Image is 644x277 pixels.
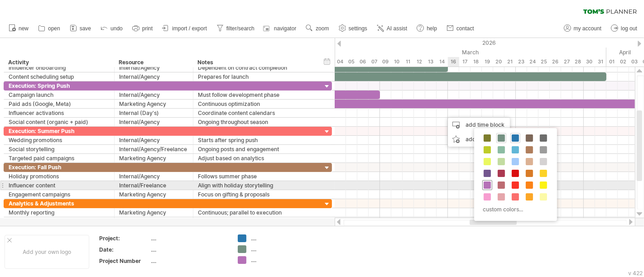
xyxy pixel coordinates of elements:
[119,63,188,72] div: Internal/Agency
[9,127,110,135] div: Execution: Summer Push
[479,203,550,215] div: custom colors...
[80,25,91,32] span: save
[9,199,110,208] div: Analytics & Adjustments
[9,154,110,162] div: Targeted paid campaigns
[336,23,370,34] a: settings
[214,23,257,34] a: filter/search
[172,25,207,32] span: import / export
[448,132,510,147] div: add icon
[403,57,414,67] div: Wednesday, 11 March 2026
[414,23,440,34] a: help
[369,57,380,67] div: Saturday, 7 March 2026
[9,109,110,117] div: Influencer activations
[19,25,29,32] span: new
[414,57,425,67] div: Thursday, 12 March 2026
[151,246,227,253] div: ....
[629,57,640,67] div: Friday, 3 April 2026
[119,145,188,153] div: Internal/Agency/Freelance
[437,57,448,67] div: Saturday, 14 March 2026
[316,25,329,32] span: zoom
[527,57,538,67] div: Tuesday, 24 March 2026
[8,58,109,67] div: Activity
[142,25,153,32] span: print
[493,57,505,67] div: Friday, 20 March 2026
[303,23,332,34] a: zoom
[357,57,369,67] div: Friday, 6 March 2026
[251,234,300,242] div: ....
[111,25,123,32] span: undo
[346,57,357,67] div: Thursday, 5 March 2026
[380,57,391,67] div: Monday, 9 March 2026
[9,172,110,181] div: Holiday promotions
[387,25,407,32] span: AI assist
[427,25,437,32] span: help
[9,63,110,72] div: Influencer onboarding
[391,57,403,67] div: Tuesday, 10 March 2026
[48,25,60,32] span: open
[9,217,110,226] div: Quarterly reviews
[198,91,317,99] div: Must follow development phase
[618,57,629,67] div: Thursday, 2 April 2026
[251,245,300,253] div: ....
[9,163,110,172] div: Execution: Fall Push
[119,72,188,81] div: Internal/Agency
[516,57,527,67] div: Monday, 23 March 2026
[375,23,410,34] a: AI assist
[9,136,110,144] div: Wedding promotions
[448,57,459,67] div: Monday, 16 March 2026
[349,25,367,32] span: settings
[584,57,595,67] div: Monday, 30 March 2026
[151,257,227,265] div: ....
[9,145,110,153] div: Social storytelling
[609,23,640,34] a: log out
[561,57,572,67] div: Friday, 27 March 2026
[459,57,471,67] div: Tuesday, 17 March 2026
[119,91,188,99] div: Internal/Agency
[198,118,317,126] div: Ongoing throughout season
[119,217,188,226] div: Internal/Agency
[119,172,188,181] div: Internal/Agency
[119,136,188,144] div: Internal/Agency
[621,25,637,32] span: log out
[9,72,110,81] div: Content scheduling setup
[9,100,110,108] div: Paid ads (Google, Meta)
[198,145,317,153] div: Ongoing posts and engagement
[274,25,296,32] span: navigator
[606,57,618,67] div: Wednesday, 1 April 2026
[9,181,110,190] div: Influencer content
[119,58,188,67] div: Resource
[99,234,149,242] div: Project:
[457,25,474,32] span: contact
[9,91,110,99] div: Campaign launch
[335,57,346,67] div: Wednesday, 4 March 2026
[198,109,317,117] div: Coordinate content calendars
[36,23,63,34] a: open
[119,208,188,217] div: Marketing Agency
[574,25,601,32] span: my account
[198,154,317,162] div: Adjust based on analytics
[119,154,188,162] div: Marketing Agency
[5,235,89,269] div: Add your own logo
[198,100,317,108] div: Continuous optimization
[198,136,317,144] div: Starts after spring push
[119,118,188,126] div: Internal/Agency
[444,23,477,34] a: contact
[198,72,317,81] div: Prepares for launch
[312,48,606,57] div: March 2026
[99,246,149,253] div: Date:
[505,57,516,67] div: Saturday, 21 March 2026
[425,57,437,67] div: Friday, 13 March 2026
[198,217,317,226] div: April, July, October, December checkpoints
[572,57,584,67] div: Saturday, 28 March 2026
[6,23,31,34] a: new
[198,172,317,181] div: Follows summer phase
[448,118,510,132] div: add time block
[9,208,110,217] div: Monthly reporting
[262,23,299,34] a: navigator
[151,234,227,242] div: ....
[538,57,550,67] div: Wednesday, 25 March 2026
[130,23,155,34] a: print
[628,270,643,277] div: v 422
[471,57,482,67] div: Wednesday, 18 March 2026
[198,63,317,72] div: Dependent on contract completion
